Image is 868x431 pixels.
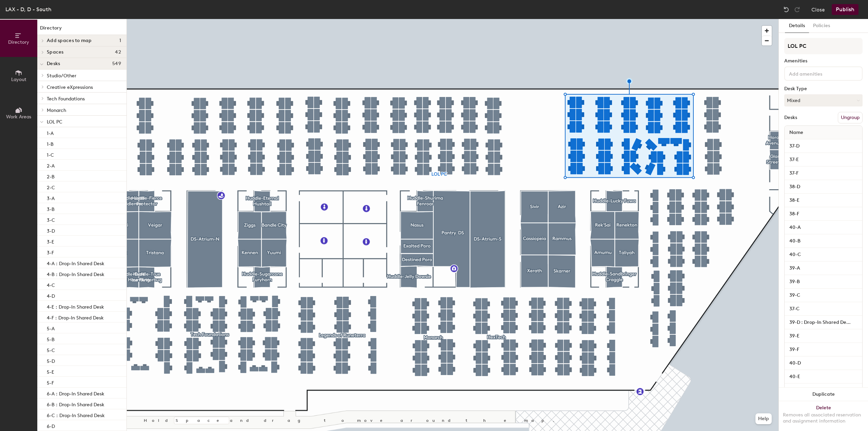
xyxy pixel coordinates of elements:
input: Unnamed desk [786,304,861,314]
input: Unnamed desk [786,318,861,327]
div: Removes all associated reservation and assignment information [783,412,864,424]
p: 5-D [47,356,55,364]
span: Work Areas [6,114,31,120]
input: Unnamed desk [786,141,861,151]
p: 3-E [47,237,54,245]
span: LOL PC [47,119,62,125]
span: 42 [115,50,121,55]
p: 6-B : Drop-In Shared Desk [47,400,104,408]
button: Details [785,19,809,33]
p: 5-F [47,378,54,386]
p: 5-B [47,335,55,342]
input: Unnamed desk [786,250,861,259]
span: Directory [8,39,29,45]
button: Mixed [784,94,863,106]
p: 6-D [47,422,55,429]
input: Unnamed desk [786,277,861,287]
span: Tech Foundations [47,96,85,102]
input: Unnamed desk [786,155,861,164]
input: Unnamed desk [786,291,861,300]
input: Unnamed desk [786,372,861,381]
button: Publish [832,4,859,15]
h1: Directory [37,24,126,35]
span: Layout [11,77,26,82]
button: Duplicate [779,388,868,401]
input: Unnamed desk [786,182,861,192]
p: 3-F [47,248,54,256]
p: 3-A [47,194,55,201]
p: 4-F : Drop-In Shared Desk [47,313,104,321]
p: 6-C : Drop-In Shared Desk [47,411,105,418]
input: Unnamed desk [786,331,861,341]
p: 2-B [47,172,55,180]
input: Unnamed desk [786,236,861,246]
p: 1-B [47,139,54,147]
button: Ungroup [838,112,863,123]
input: Unnamed desk [786,209,861,219]
span: Studio/Other [47,73,76,79]
span: Creative eXpressions [47,84,93,90]
p: 3-D [47,226,55,234]
p: 4-C [47,280,55,288]
p: 5-C [47,346,55,353]
span: 1 [119,38,121,43]
button: Policies [809,19,834,33]
input: Unnamed desk [786,386,861,395]
span: Desks [47,61,60,66]
button: DeleteRemoves all associated reservation and assignment information [779,401,868,431]
input: Unnamed desk [786,345,861,354]
p: 6-A : Drop-In Shared Desk [47,389,104,397]
span: Name [786,126,807,139]
span: Add spaces to map [47,38,92,43]
span: Spaces [47,50,64,55]
p: 2-C [47,183,55,191]
img: Undo [783,6,790,13]
div: Desks [784,115,797,120]
p: 1-C [47,150,54,158]
p: 3-B [47,204,55,212]
input: Unnamed desk [786,223,861,232]
p: 4-D [47,291,55,299]
button: Help [755,413,772,424]
input: Add amenities [788,69,849,77]
input: Unnamed desk [786,358,861,368]
p: 5-E [47,367,54,375]
span: 549 [112,61,121,66]
div: Desk Type [784,86,863,92]
div: LAX - D, D - South [5,5,52,14]
p: 4-E : Drop-In Shared Desk [47,302,104,310]
p: 4-A : Drop-In Shared Desk [47,259,104,267]
button: Close [811,4,825,15]
p: 4-B : Drop-In Shared Desk [47,270,104,277]
p: 3-C [47,215,55,223]
input: Unnamed desk [786,263,861,273]
div: Amenities [784,58,863,64]
img: Redo [794,6,801,13]
input: Unnamed desk [786,169,861,178]
input: Unnamed desk [786,196,861,205]
p: 2-A [47,161,55,169]
p: 1-A [47,129,54,136]
span: Monarch [47,107,66,113]
p: 5-A [47,324,55,332]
